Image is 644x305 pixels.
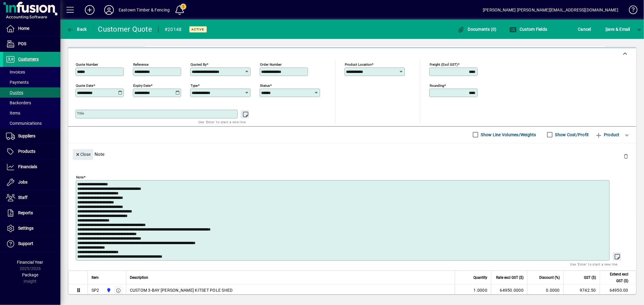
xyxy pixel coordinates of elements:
button: Delete [619,149,633,164]
a: Settings [3,221,60,236]
mat-label: Quote number [76,62,98,66]
span: Close [75,149,91,159]
div: #20148 [165,25,182,34]
mat-label: Title [77,111,84,115]
span: Description [130,274,148,281]
a: Suppliers [3,129,60,144]
a: Items [3,108,60,118]
label: Show Cost/Profit [554,132,589,138]
mat-label: Type [191,83,198,87]
a: Support [3,236,60,251]
span: Quantity [473,274,487,281]
span: S [605,27,608,32]
span: CUSTOM 3-BAY [PERSON_NAME] KITSET POLE SHED [130,287,233,293]
app-page-header-button: Back [60,24,94,35]
mat-label: Order number [260,62,282,66]
mat-label: Product location [345,62,372,66]
mat-label: Freight (excl GST) [430,62,458,66]
button: Add [80,5,99,15]
span: Financial Year [17,260,43,265]
button: Profile [99,5,119,15]
span: Invoices [6,70,25,74]
span: Extend excl GST ($) [604,271,628,284]
a: Knowledge Base [624,1,636,21]
span: Settings [18,226,34,231]
span: Rate excl GST ($) [496,274,524,281]
span: Cancel [578,24,591,34]
a: Backorders [3,98,60,108]
label: Show Line Volumes/Weights [480,132,536,138]
app-page-header-button: Close [71,151,95,157]
button: Product [592,129,623,140]
a: Financials [3,159,60,175]
a: Quotes [3,87,60,98]
div: Customer Quote [98,24,152,34]
mat-label: Rounding [430,83,444,87]
span: Reports [18,210,33,215]
mat-hint: Use 'Enter' to start a new line [570,261,618,268]
div: Note [68,143,636,165]
mat-hint: Use 'Enter' to start a new line [198,118,246,125]
span: Products [18,149,35,154]
button: Close [73,149,93,160]
span: 1.0000 [474,287,488,293]
a: Reports [3,206,60,221]
span: Active [192,27,204,31]
span: Payments [6,80,29,85]
a: Communications [3,118,60,128]
mat-label: Note [76,175,84,179]
div: SP2 [91,287,99,293]
mat-label: Quote date [76,83,93,87]
div: Eastown Timber & Fencing [119,5,170,15]
span: Backorders [6,100,31,105]
span: Home [18,26,29,31]
a: Staff [3,190,60,205]
div: [PERSON_NAME] [PERSON_NAME][EMAIL_ADDRESS][DOMAIN_NAME] [483,5,618,15]
span: Items [6,111,20,115]
span: POS [18,41,26,46]
a: Jobs [3,175,60,190]
span: ave & Email [605,24,630,34]
span: Package [22,272,38,277]
div: 64950.0000 [495,287,524,293]
a: Payments [3,77,60,87]
span: Communications [6,121,42,126]
app-page-header-button: Delete [619,153,633,159]
button: Back [65,24,88,35]
button: Documents (0) [456,24,498,35]
span: Suppliers [18,134,35,138]
span: Documents (0) [457,27,497,32]
span: Custom Fields [509,27,547,32]
span: Product [595,130,620,140]
button: Save & Email [602,24,633,35]
a: POS [3,36,60,52]
td: 64950.00 [600,285,636,297]
span: Discount (%) [539,274,560,281]
a: Home [3,21,60,36]
a: Invoices [3,67,60,77]
span: Customers [18,57,39,61]
span: Jobs [18,180,27,184]
span: Quotes [6,90,23,95]
span: GST ($) [584,274,596,281]
button: Custom Fields [508,24,549,35]
mat-label: Expiry date [133,83,151,87]
td: 0.0000 [527,285,563,297]
span: Financials [18,164,37,169]
span: Back [67,27,87,32]
span: Item [91,274,99,281]
span: Support [18,241,33,246]
button: Cancel [577,24,593,35]
span: Staff [18,195,27,200]
a: Products [3,144,60,159]
mat-label: Quoted by [191,62,207,66]
mat-label: Status [260,83,270,87]
span: Holyoake St [105,287,112,294]
mat-label: Reference [133,62,149,66]
td: 9742.50 [563,285,600,297]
